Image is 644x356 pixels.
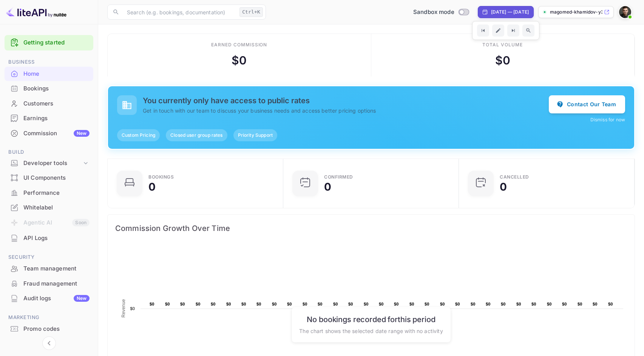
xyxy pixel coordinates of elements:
[318,302,323,306] text: $0
[23,294,90,303] div: Audit logs
[522,24,534,37] button: Zoom out time range
[486,302,491,306] text: $0
[333,302,338,306] text: $0
[5,96,93,111] div: Customers
[593,302,598,306] text: $0
[500,182,507,192] div: 0
[196,302,201,306] text: $0
[5,171,93,185] div: UI Components
[5,171,93,185] a: UI Components
[23,84,90,93] div: Bookings
[23,203,90,212] div: Whitelabel
[166,132,227,139] span: Closed user group rates
[23,159,82,168] div: Developer tools
[608,302,613,306] text: $0
[226,302,231,306] text: $0
[165,302,170,306] text: $0
[5,231,93,246] div: API Logs
[23,99,90,108] div: Customers
[379,302,384,306] text: $0
[239,7,263,17] div: Ctrl+K
[410,8,472,17] div: Switch to Production mode
[23,114,90,123] div: Earnings
[5,322,93,336] a: Promo codes
[211,41,267,48] div: Earned commission
[5,231,93,245] a: API Logs
[5,186,93,200] div: Performance
[117,132,160,139] span: Custom Pricing
[5,322,93,336] div: Promo codes
[23,264,90,273] div: Team management
[495,52,510,69] div: $ 0
[180,302,185,306] text: $0
[5,277,93,291] div: Fraud management
[5,291,93,305] a: Audit logsNew
[348,302,353,306] text: $0
[5,111,93,125] a: Earnings
[501,302,506,306] text: $0
[23,325,90,333] div: Promo codes
[550,9,602,15] p: magomed-khamidov-y3246...
[5,200,93,214] a: Whitelabel
[211,302,216,306] text: $0
[324,175,353,179] div: Confirmed
[5,111,93,126] div: Earnings
[5,126,93,141] div: CommissionNew
[413,8,454,17] span: Sandbox mode
[394,302,399,306] text: $0
[5,35,93,50] div: Getting started
[516,302,521,306] text: $0
[272,302,277,306] text: $0
[547,302,552,306] text: $0
[5,157,93,170] div: Developer tools
[23,234,90,243] div: API Logs
[549,95,625,113] button: Contact Our Team
[5,148,93,156] span: Build
[5,291,93,306] div: Audit logsNew
[5,253,93,261] span: Security
[455,302,460,306] text: $0
[256,302,261,306] text: $0
[148,175,174,179] div: Bookings
[477,24,489,37] button: Go to previous time period
[232,52,247,69] div: $ 0
[5,126,93,140] a: CommissionNew
[74,130,90,137] div: New
[492,24,504,37] button: Edit date range
[5,277,93,290] a: Fraud management
[425,302,429,306] text: $0
[121,299,126,318] text: Revenue
[23,174,90,182] div: UI Components
[122,5,236,20] input: Search (e.g. bookings, documentation)
[150,302,154,306] text: $0
[590,116,625,123] button: Dismiss for now
[303,302,307,306] text: $0
[531,302,536,306] text: $0
[299,327,443,335] p: The chart shows the selected date range with no activity
[5,186,93,200] a: Performance
[143,107,549,115] p: Get in touch with our team to discuss your business needs and access better pricing options
[299,315,443,324] h6: No bookings recorded for this period
[23,189,90,197] div: Performance
[562,302,567,306] text: $0
[23,70,90,78] div: Home
[42,336,56,350] button: Collapse navigation
[23,38,90,47] a: Getting started
[23,280,90,288] div: Fraud management
[440,302,445,306] text: $0
[148,182,156,192] div: 0
[324,182,331,192] div: 0
[5,67,93,81] div: Home
[5,58,93,66] span: Business
[143,96,549,105] h5: You currently only have access to public rates
[364,302,369,306] text: $0
[241,302,246,306] text: $0
[5,313,93,322] span: Marketing
[115,222,627,234] span: Commission Growth Over Time
[5,96,93,110] a: Customers
[5,200,93,215] div: Whitelabel
[491,9,529,15] div: [DATE] — [DATE]
[74,295,90,302] div: New
[578,302,582,306] text: $0
[409,302,414,306] text: $0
